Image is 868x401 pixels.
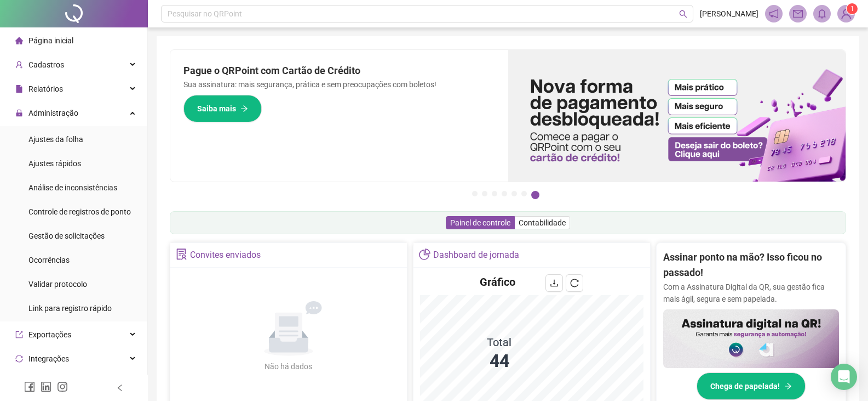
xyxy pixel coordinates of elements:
[15,37,23,44] span: home
[28,280,87,289] span: Validar protocolo
[502,191,507,196] button: 4
[519,218,566,227] span: Contabilidade
[679,10,687,18] span: search
[28,256,70,264] span: Ocorrências
[482,191,487,196] button: 2
[710,380,780,392] span: Chega de papelada!
[183,63,495,78] h2: Pague o QRPoint com Cartão de Crédito
[450,218,510,227] span: Painel de controle
[838,5,854,22] img: 89436
[28,36,73,45] span: Página inicial
[183,95,262,122] button: Saiba mais
[28,207,131,216] span: Controle de registros de ponto
[28,135,83,144] span: Ajustes da folha
[521,191,527,196] button: 6
[15,109,23,117] span: lock
[57,381,68,392] span: instagram
[511,191,517,196] button: 5
[28,304,112,313] span: Link para registro rápido
[15,331,23,338] span: export
[850,5,854,13] span: 1
[240,105,248,112] span: arrow-right
[550,279,559,287] span: download
[116,384,124,392] span: left
[28,109,78,117] span: Administração
[28,84,63,93] span: Relatórios
[697,372,806,400] button: Chega de papelada!
[817,9,827,19] span: bell
[663,281,839,305] p: Com a Assinatura Digital da QR, sua gestão fica mais ágil, segura e sem papelada.
[831,364,857,390] div: Open Intercom Messenger
[847,3,858,14] sup: Atualize o seu contato no menu Meus Dados
[663,250,839,281] h2: Assinar ponto na mão? Isso ficou no passado!
[480,274,515,290] h4: Gráfico
[28,354,69,363] span: Integrações
[28,231,105,240] span: Gestão de solicitações
[793,9,803,19] span: mail
[28,60,64,69] span: Cadastros
[15,61,23,69] span: user-add
[570,279,579,287] span: reload
[769,9,779,19] span: notification
[28,183,117,192] span: Análise de inconsistências
[190,246,261,264] div: Convites enviados
[700,8,758,20] span: [PERSON_NAME]
[28,330,71,339] span: Exportações
[784,382,792,390] span: arrow-right
[183,78,495,91] p: Sua assinatura: mais segurança, prática e sem preocupações com boletos!
[531,191,539,199] button: 7
[176,248,187,260] span: solution
[663,309,839,368] img: banner%2F02c71560-61a6-44d4-94b9-c8ab97240462.png
[41,381,51,392] span: linkedin
[419,248,430,260] span: pie-chart
[508,50,846,182] img: banner%2F096dab35-e1a4-4d07-87c2-cf089f3812bf.png
[197,103,236,115] span: Saiba mais
[433,246,519,264] div: Dashboard de jornada
[28,159,81,168] span: Ajustes rápidos
[15,355,23,363] span: sync
[15,85,23,93] span: file
[472,191,478,196] button: 1
[238,360,339,372] div: Não há dados
[24,381,35,392] span: facebook
[492,191,497,196] button: 3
